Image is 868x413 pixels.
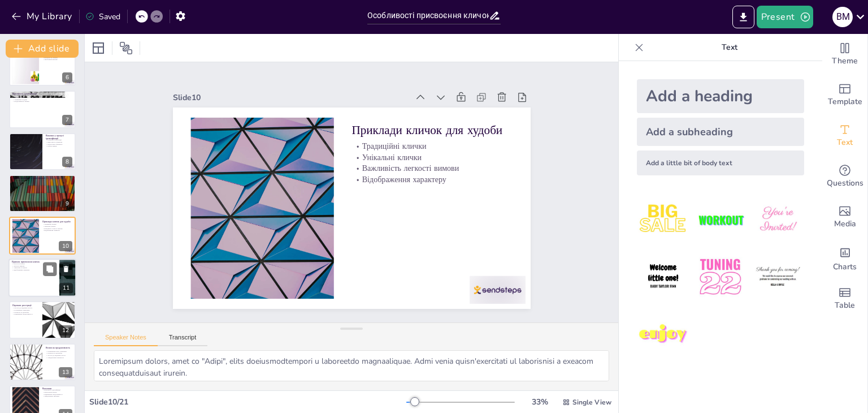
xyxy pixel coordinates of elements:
span: Text [837,136,853,149]
p: Традиційні клички [356,141,517,169]
p: Контроль за здоров'ям [12,185,72,187]
div: 12 [9,301,76,338]
div: https://cdn.sendsteps.com/images/logo/sendsteps_logo_white.pnghttps://cdn.sendsteps.com/images/lo... [9,133,76,170]
div: 13 [9,343,76,381]
div: 33 % [526,397,553,407]
button: Speaker Notes [94,334,158,346]
div: 9 [62,199,72,209]
button: My Library [8,7,77,25]
div: https://cdn.sendsteps.com/images/logo/sendsteps_logo_white.pnghttps://cdn.sendsteps.com/images/lo... [9,217,76,254]
img: 6.jpeg [752,251,804,303]
p: Приклади кличок для худоби [42,220,72,223]
p: Електронні бази даних [12,181,72,183]
div: Add a heading [637,79,804,113]
p: Продуктивність тварин [12,101,72,103]
div: Add a table [822,278,867,319]
div: Add ready made slides [822,75,867,115]
div: Add text boxes [822,115,867,156]
input: Insert title [367,7,489,24]
p: Управління стадами [12,99,72,101]
div: 6 [62,72,72,83]
p: Доступ до медичних послуг [12,307,39,309]
div: https://cdn.sendsteps.com/images/logo/sendsteps_logo_white.pnghttps://cdn.sendsteps.com/images/lo... [9,91,76,128]
p: Присвоєння кличок [42,391,72,393]
p: Text [648,34,811,61]
p: Усвідомлення значення [42,395,72,398]
p: Вплив на продуктивність [46,346,72,349]
img: 1.jpeg [637,193,689,246]
button: Present [757,6,813,28]
div: 10 [59,241,72,251]
div: Add images, graphics, shapes or video [822,197,867,238]
p: Виклики у процесі ідентифікації [46,134,72,140]
div: Add a subheading [637,118,804,146]
p: Важливість ідентифікації [42,389,72,392]
p: Відсутність стандартів [46,141,72,143]
img: 4.jpeg [637,251,689,303]
p: Контроль за обліком [42,57,72,59]
p: Усвідомлення залежності [46,356,72,359]
div: 7 [62,115,72,125]
p: Приклади кличок для худоби [357,122,519,156]
div: 11 [59,283,73,293]
div: 13 [59,367,72,377]
p: Підвищення продуктивності [12,313,39,316]
div: Add a little bit of body text [637,150,804,175]
button: Export to PowerPoint [732,6,754,28]
p: Відображення характеру [352,174,513,202]
p: Помилки в реєстрації [46,139,72,141]
img: 7.jpeg [637,308,689,361]
button: В М [832,6,853,28]
span: Theme [832,55,858,67]
p: Унікальні клички [42,225,72,227]
div: Layout [89,39,107,57]
p: Важливість легкості вимови [353,163,514,191]
div: 8 [62,157,72,167]
p: Недостатня обізнаність [46,143,72,145]
p: Правила присвоєння кличок [12,260,56,264]
p: Унікальні клички [354,152,515,180]
textarea: Loremipsum dolors, amet co "Adipi", elits doeiusmodtempori u laboreetdo magnaaliquae. Admi venia ... [94,350,609,381]
p: Важливість ідентифікації [12,92,72,96]
p: Використання RFID-міток [12,179,72,181]
div: Get real-time input from your audience [822,156,867,197]
p: Переваги реєстрації [12,304,39,307]
p: Контроль за здоров'ям [12,94,72,97]
p: Відображення характеру [12,269,56,271]
p: Важливість легкості вимови [42,227,72,230]
span: Media [834,218,856,230]
p: Підвищення продуктивності [42,393,72,395]
p: Відображення характеру [42,229,72,231]
button: Duplicate Slide [43,262,57,276]
span: Template [828,96,862,108]
div: Slide 10 [183,74,419,109]
span: Single View [572,398,611,407]
button: Add slide [6,40,79,58]
p: Легкість вимови [12,265,56,267]
p: Традиційні клички [42,223,72,225]
p: Поліпшення управління [12,309,39,312]
button: Delete Slide [59,262,73,276]
span: Questions [827,177,863,190]
p: Доступ до медичних послуг [46,354,72,356]
p: Контроль за здоров'ям [46,352,72,354]
p: Переваги сучасних технологій [12,183,72,185]
img: 5.jpeg [694,251,747,303]
p: Висновки [42,387,72,390]
p: Пошук рішень [46,145,72,148]
div: В М [832,7,853,27]
p: Простота кличок [12,263,56,265]
p: Унікальність кличок [12,267,56,269]
span: Table [835,299,855,312]
button: Transcript [158,334,208,346]
div: 6 [9,49,76,86]
div: Saved [85,11,120,22]
img: 3.jpeg [752,193,804,246]
p: Сучасні технології в ідентифікації [12,177,72,180]
span: Position [119,41,133,55]
img: 2.jpeg [694,193,747,246]
span: Charts [833,261,857,273]
p: Контроль за здоров'ям [12,311,39,313]
div: https://cdn.sendsteps.com/images/logo/sendsteps_logo_white.pnghttps://cdn.sendsteps.com/images/lo... [9,175,76,212]
div: https://cdn.sendsteps.com/images/logo/sendsteps_logo_white.pnghttps://cdn.sendsteps.com/images/lo... [8,259,76,297]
